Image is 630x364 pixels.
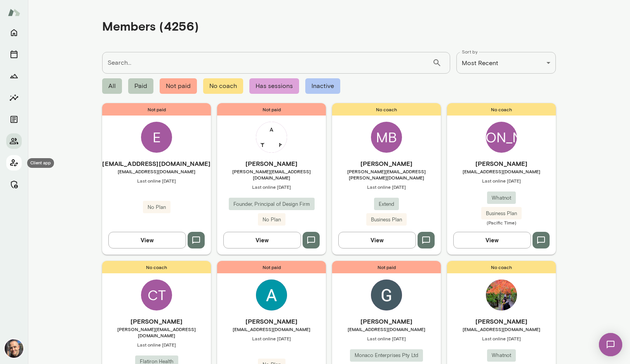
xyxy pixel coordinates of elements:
span: No coach [447,261,556,273]
span: Last online [DATE] [217,335,326,342]
h6: [PERSON_NAME] [447,317,556,326]
span: Founder, Principal of Design Firm [229,200,315,208]
span: Not paid [102,103,211,116]
span: Last online [DATE] [102,342,211,348]
span: No coach [447,103,556,116]
span: Extend [374,200,399,208]
h6: [EMAIL_ADDRESS][DOMAIN_NAME] [102,159,211,168]
span: All [102,78,122,94]
span: Not paid [160,78,197,94]
button: View [223,232,301,248]
span: [PERSON_NAME][EMAIL_ADDRESS][DOMAIN_NAME] [102,326,211,338]
span: No Plan [143,204,171,211]
span: No coach [203,78,243,94]
span: [EMAIL_ADDRESS][DOMAIN_NAME] [447,326,556,332]
button: Client app [6,155,22,171]
button: Home [6,25,22,40]
button: Manage [6,177,22,192]
span: Not paid [217,261,326,273]
h6: [PERSON_NAME] [332,159,441,168]
img: Itai Rabinowitz [5,339,23,358]
span: [EMAIL_ADDRESS][DOMAIN_NAME] [102,168,211,174]
div: Most Recent [456,52,556,74]
button: Insights [6,90,22,105]
span: Paid [128,78,153,94]
span: Not paid [332,261,441,273]
img: Gordon BLAKEMORE [371,279,402,311]
div: MB [371,122,402,153]
span: No coach [102,261,211,273]
span: Last online [DATE] [447,335,556,342]
span: [PERSON_NAME][EMAIL_ADDRESS][PERSON_NAME][DOMAIN_NAME] [332,168,441,181]
h6: [PERSON_NAME] [217,159,326,168]
span: Last online [DATE] [332,184,441,190]
div: E [141,122,172,153]
button: View [108,232,186,248]
span: Last online [DATE] [332,335,441,342]
h6: [PERSON_NAME] [217,317,326,326]
button: Growth Plan [6,68,22,84]
img: Mento [8,5,20,20]
img: Allison Norton [256,279,287,311]
h6: [PERSON_NAME] [102,317,211,326]
button: Documents [6,112,22,127]
span: Last online [DATE] [102,178,211,184]
span: Not paid [217,103,326,116]
button: Members [6,133,22,149]
span: [EMAIL_ADDRESS][DOMAIN_NAME] [217,326,326,332]
span: Has sessions [249,78,299,94]
label: Sort by [462,48,478,55]
h4: Members (4256) [102,19,199,33]
span: Inactive [305,78,340,94]
span: Whatnot [487,194,516,202]
span: Business Plan [366,216,407,224]
span: Last online [DATE] [447,178,556,184]
span: Monaco Enterprises Pty Ltd [350,352,423,359]
span: [EMAIL_ADDRESS][DOMAIN_NAME] [447,168,556,174]
span: Business Plan [481,210,522,217]
h6: [PERSON_NAME] [447,159,556,168]
button: View [338,232,416,248]
button: Sessions [6,47,22,62]
span: No Plan [258,216,285,224]
img: Tanya Paz [256,122,287,153]
span: (Pacific Time) [447,219,556,226]
h6: [PERSON_NAME] [332,317,441,326]
img: Peishan Ouyang [486,279,517,311]
span: No coach [332,103,441,116]
span: [PERSON_NAME][EMAIL_ADDRESS][DOMAIN_NAME] [217,168,326,181]
div: [PERSON_NAME] [486,122,517,153]
button: View [453,232,531,248]
span: Whatnot [487,352,516,359]
div: Client app [27,158,54,168]
div: CT [141,279,172,311]
span: Last online [DATE] [217,184,326,190]
span: [EMAIL_ADDRESS][DOMAIN_NAME] [332,326,441,332]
